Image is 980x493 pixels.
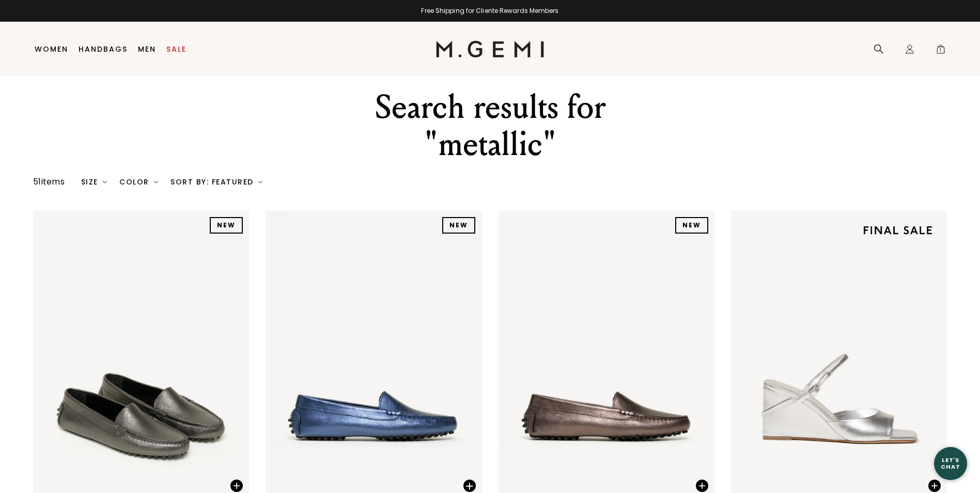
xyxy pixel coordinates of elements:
[258,180,262,184] img: chevron-down.svg
[311,89,670,163] div: Search results for "metallic"
[854,217,941,243] img: final sale tag
[442,217,475,234] div: NEW
[936,46,946,56] span: 1
[33,176,65,188] div: 51 items
[103,180,107,184] img: chevron-down.svg
[138,45,156,53] a: Men
[35,45,68,53] a: Women
[934,457,967,470] div: Let's Chat
[210,217,243,234] div: NEW
[436,41,544,57] img: M.Gemi
[154,180,158,184] img: chevron-down.svg
[119,178,158,186] div: Color
[81,178,107,186] div: Size
[166,45,186,53] a: Sale
[170,178,262,186] div: Sort By: Featured
[79,45,128,53] a: Handbags
[675,217,708,234] div: NEW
